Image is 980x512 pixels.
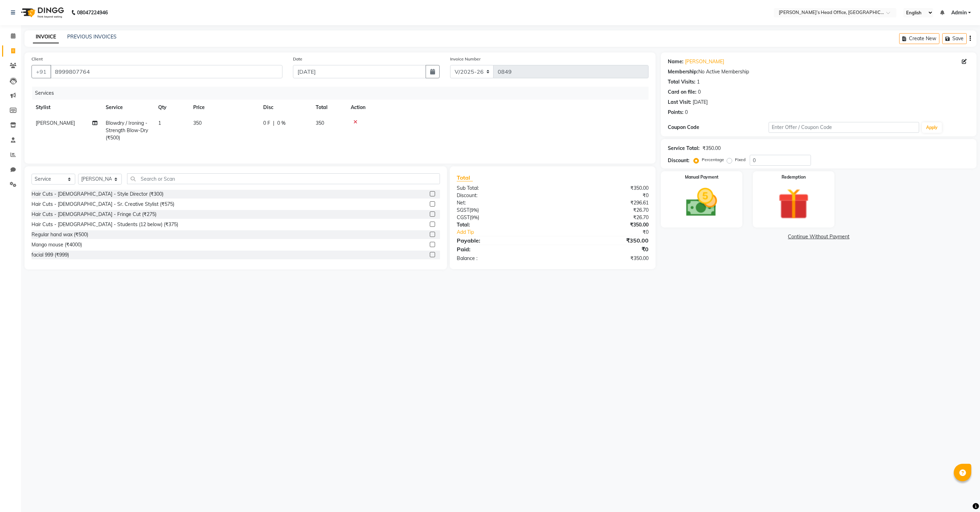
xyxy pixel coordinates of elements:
label: Client [31,56,43,62]
div: Membership: [668,68,698,75]
label: Invoice Number [450,56,481,62]
label: Date [293,56,302,62]
div: ( ) [451,214,553,221]
div: Total: [451,221,553,229]
div: Hair Cuts - [DEMOGRAPHIC_DATA] - Students (12 below) (₹375) [31,221,178,228]
div: ₹0 [553,192,654,199]
button: Apply [922,122,942,133]
span: | [273,120,274,127]
a: [PERSON_NAME] [685,58,724,65]
button: Save [942,33,967,44]
div: Total Visits: [668,78,695,86]
div: [DATE] [693,99,708,106]
div: ₹26.70 [553,207,654,214]
div: Coupon Code [668,124,768,131]
div: ( ) [451,207,553,214]
label: Fixed [735,157,745,163]
input: Search or Scan [127,173,440,184]
div: Discount: [668,157,689,164]
div: Paid: [451,245,553,253]
span: Blowdry / Ironing - Strength Blow-Dry (₹500) [106,120,148,141]
div: Points: [668,109,684,116]
div: ₹350.00 [553,236,654,245]
th: Service [101,100,154,115]
div: ₹26.70 [553,214,654,221]
img: logo [18,3,66,22]
div: ₹350.00 [702,145,721,152]
div: Hair Cuts - [DEMOGRAPHIC_DATA] - Style Director (₹300) [31,190,163,198]
div: 0 [698,88,701,96]
button: +91 [31,65,51,78]
span: Admin [951,9,967,16]
div: Mango mouse (₹4000) [31,241,82,248]
div: Regular hand wax (₹500) [31,231,88,238]
div: ₹0 [553,245,654,253]
span: [PERSON_NAME] [36,120,75,126]
iframe: chat widget [951,484,973,505]
div: ₹296.61 [553,199,654,207]
div: Balance : [451,255,553,262]
th: Price [189,100,259,115]
label: Redemption [782,174,806,180]
input: Enter Offer / Coupon Code [769,122,919,133]
span: 9% [471,215,478,220]
a: PREVIOUS INVOICES [67,34,117,40]
label: Manual Payment [685,174,719,180]
label: Percentage [702,157,724,163]
th: Stylist [31,100,101,115]
a: INVOICE [33,31,59,43]
th: Action [346,100,649,115]
div: ₹0 [569,229,654,236]
div: Hair Cuts - [DEMOGRAPHIC_DATA] - Sr. Creative Stylist (₹575) [31,201,174,208]
a: Continue Without Payment [662,233,975,240]
th: Total [311,100,346,115]
div: ₹350.00 [553,221,654,229]
button: Create New [899,33,939,44]
div: 0 [685,109,688,116]
div: facial 999 (₹999) [31,251,69,259]
div: Card on file: [668,88,696,96]
div: Discount: [451,192,553,199]
div: Payable: [451,236,553,245]
span: 1 [158,120,161,126]
img: _gift.svg [768,185,819,223]
span: 0 % [277,120,286,127]
span: CGST [457,214,470,221]
div: Sub Total: [451,185,553,192]
b: 08047224946 [77,3,108,22]
span: Total [457,174,473,181]
div: Services [32,87,654,100]
div: Last Visit: [668,99,691,106]
input: Search by Name/Mobile/Email/Code [50,65,282,78]
div: ₹350.00 [553,255,654,262]
div: Hair Cuts - [DEMOGRAPHIC_DATA] - Fringe Cut (₹275) [31,211,156,218]
div: Net: [451,199,553,207]
a: Add Tip [451,229,569,236]
img: _cash.svg [676,185,727,221]
span: 350 [193,120,202,126]
div: 1 [697,78,700,86]
div: No Active Membership [668,68,969,75]
span: 9% [471,207,477,213]
div: Service Total: [668,145,700,152]
th: Disc [259,100,311,115]
span: 350 [316,120,324,126]
th: Qty [154,100,189,115]
div: ₹350.00 [553,185,654,192]
div: Name: [668,58,684,65]
span: SGST [457,207,469,213]
span: 0 F [263,120,270,127]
